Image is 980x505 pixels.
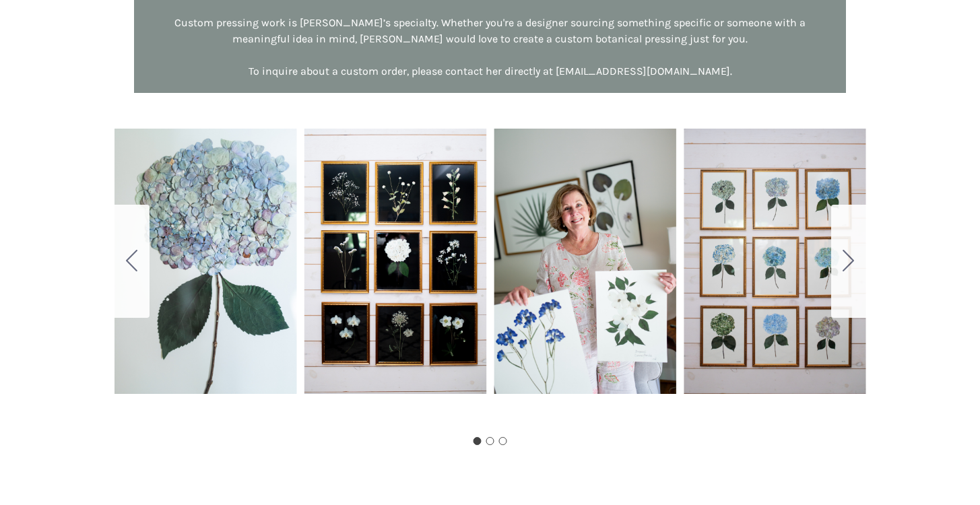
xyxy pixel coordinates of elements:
[831,205,866,318] button: Go to slide 2
[115,205,150,318] button: Go to slide 3
[161,63,819,79] p: To inquire about a custom order, please contact her directly at [EMAIL_ADDRESS][DOMAIN_NAME].
[473,437,482,445] button: Go to slide 1
[161,15,819,47] p: Custom pressing work is [PERSON_NAME]’s specialty. Whether you're a designer sourcing something s...
[486,437,494,445] button: Go to slide 2
[499,437,507,445] button: Go to slide 3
